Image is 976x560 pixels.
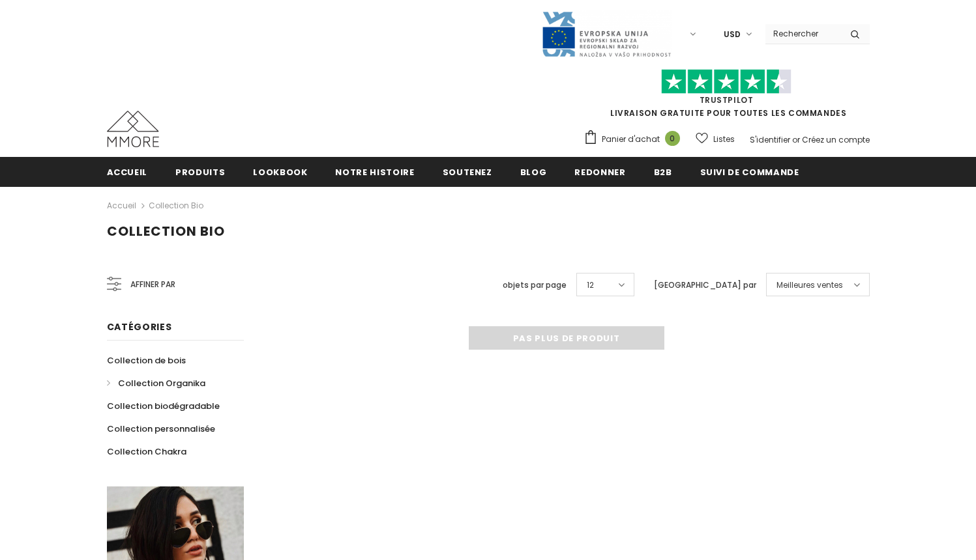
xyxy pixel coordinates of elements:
[503,279,567,292] label: objets par page
[792,134,800,145] span: or
[750,134,790,145] a: S'identifier
[107,354,186,367] span: Collection de bois
[802,134,870,145] a: Créez un compte
[700,166,799,178] span: Suivi de commande
[574,157,625,186] a: Redonner
[107,222,225,240] span: Collection Bio
[443,157,492,186] a: soutenez
[107,166,148,178] span: Accueil
[107,198,136,214] a: Accueil
[335,166,414,178] span: Notre histoire
[541,28,672,39] a: Javni Razpis
[574,166,625,178] span: Redonner
[253,166,307,178] span: Lookbook
[175,166,225,178] span: Produits
[665,131,680,146] span: 0
[654,157,672,186] a: B2B
[118,377,205,389] span: Collection Organika
[107,423,215,435] span: Collection personnalisée
[107,111,159,147] img: Cas MMORE
[520,157,547,186] a: Blog
[335,157,414,186] a: Notre histoire
[175,157,225,186] a: Produits
[107,157,148,186] a: Accueil
[654,279,756,292] label: [GEOGRAPHIC_DATA] par
[765,24,840,43] input: Search Site
[107,417,215,440] a: Collection personnalisée
[696,128,735,150] a: Listes
[107,440,186,463] a: Collection Chakra
[130,277,175,292] span: Affiner par
[443,166,492,178] span: soutenez
[107,445,186,458] span: Collection Chakra
[107,372,205,395] a: Collection Organika
[700,94,754,105] a: TrustPilot
[584,130,687,149] a: Panier d'achat 0
[107,400,220,412] span: Collection biodégradable
[713,133,735,146] span: Listes
[654,166,672,178] span: B2B
[661,69,791,94] img: Faites confiance aux étoiles pilotes
[107,349,186,372] a: Collection de bois
[253,157,307,186] a: Lookbook
[724,28,741,41] span: USD
[107,320,172,333] span: Catégories
[149,200,203,211] a: Collection Bio
[776,279,843,292] span: Meilleures ventes
[520,166,547,178] span: Blog
[541,10,672,58] img: Javni Razpis
[700,157,799,186] a: Suivi de commande
[107,395,220,417] a: Collection biodégradable
[587,279,594,292] span: 12
[602,133,660,146] span: Panier d'achat
[584,75,870,119] span: LIVRAISON GRATUITE POUR TOUTES LES COMMANDES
